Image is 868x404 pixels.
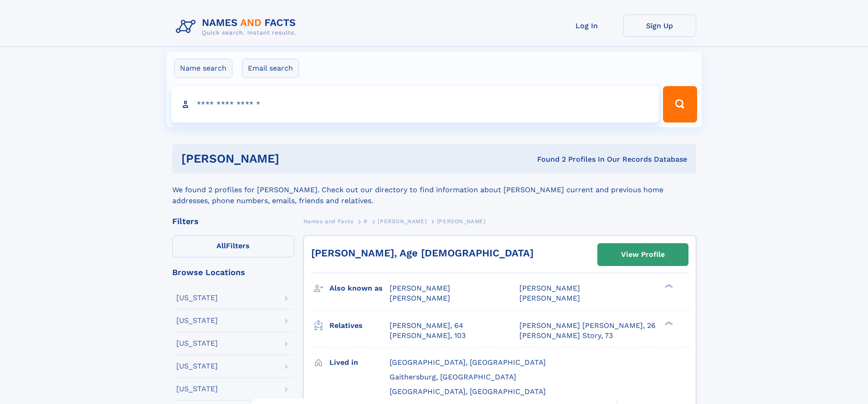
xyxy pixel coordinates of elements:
div: Found 2 Profiles In Our Records Database [408,154,687,164]
a: Log In [550,15,623,37]
span: R [364,218,368,225]
div: [US_STATE] [176,385,218,393]
div: View Profile [621,244,665,265]
span: [PERSON_NAME] [390,294,450,302]
a: [PERSON_NAME] Story, 73 [519,331,613,341]
span: [PERSON_NAME] [519,294,580,302]
span: All [216,241,226,250]
span: Gaithersburg, [GEOGRAPHIC_DATA] [390,373,516,381]
a: [PERSON_NAME] [PERSON_NAME], 26 [519,321,656,331]
h3: Relatives [329,318,390,333]
div: Browse Locations [172,268,294,276]
div: Filters [172,217,294,225]
a: [PERSON_NAME], 64 [390,321,463,331]
span: [PERSON_NAME] [390,284,450,292]
a: Sign Up [623,15,696,37]
div: [US_STATE] [176,317,218,324]
span: [GEOGRAPHIC_DATA], [GEOGRAPHIC_DATA] [390,358,546,367]
a: [PERSON_NAME] [378,215,426,227]
span: [PERSON_NAME] [519,284,580,292]
label: Name search [174,59,232,78]
div: ❯ [663,320,673,326]
h1: [PERSON_NAME] [181,153,408,164]
a: R [364,215,368,227]
span: [GEOGRAPHIC_DATA], [GEOGRAPHIC_DATA] [390,387,546,396]
a: View Profile [598,244,688,266]
a: [PERSON_NAME], 103 [390,331,466,341]
span: [PERSON_NAME] [378,218,426,225]
h3: Lived in [329,355,390,370]
span: [PERSON_NAME] [437,218,486,225]
div: [US_STATE] [176,294,218,302]
img: Logo Names and Facts [172,15,303,39]
h3: Also known as [329,281,390,296]
div: [US_STATE] [176,363,218,370]
button: Search Button [663,86,697,123]
input: search input [171,86,659,123]
div: [US_STATE] [176,340,218,347]
div: ❯ [663,283,673,289]
a: [PERSON_NAME], Age [DEMOGRAPHIC_DATA] [311,247,534,259]
label: Filters [172,235,294,257]
a: Names and Facts [303,215,354,227]
label: Email search [242,59,299,78]
div: We found 2 profiles for [PERSON_NAME]. Check out our directory to find information about [PERSON_... [172,174,696,206]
